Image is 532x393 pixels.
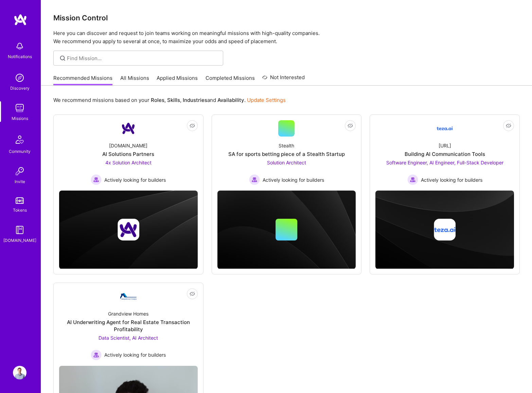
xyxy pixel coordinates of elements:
a: Update Settings [247,97,286,103]
a: Recommended Missions [53,74,112,86]
b: Skills [167,97,180,103]
input: Find Mission... [67,55,218,62]
img: User Avatar [13,366,26,379]
b: Roles [151,97,164,103]
img: teamwork [13,101,26,115]
img: Actively looking for builders [91,174,102,185]
div: [DOMAIN_NAME] [3,237,36,244]
span: Actively looking for builders [263,176,324,183]
a: Not Interested [262,73,305,86]
div: AI Solutions Partners [102,150,154,158]
b: Availability [217,97,244,103]
div: Stealth [279,142,294,149]
img: Actively looking for builders [91,350,102,360]
img: Actively looking for builders [249,174,260,185]
h3: Mission Control [53,14,520,22]
img: logo [14,14,27,26]
div: [DOMAIN_NAME] [109,142,147,149]
div: Community [9,148,31,155]
div: AI Underwriting Agent for Real Estate Transaction Profitability [59,319,198,333]
div: Notifications [8,53,32,60]
img: Company logo [118,219,139,240]
a: Applied Missions [157,74,198,86]
div: Invite [15,178,25,185]
span: Actively looking for builders [104,176,166,183]
span: Data Scientist, AI Architect [99,335,158,341]
img: Community [12,131,28,148]
img: bell [13,39,26,53]
div: Grandview Homes [108,310,148,317]
b: Industries [183,97,207,103]
div: [URL] [439,142,451,149]
span: Software Engineer, AI Engineer, Full-Stack Developer [386,160,503,165]
img: Company Logo [437,120,453,137]
p: Here you can discover and request to join teams working on meaningful missions with high-quality ... [53,29,520,46]
img: Company logo [434,219,456,240]
i: icon EyeClosed [348,123,353,128]
span: Actively looking for builders [104,351,166,358]
img: Company Logo [120,293,137,299]
p: We recommend missions based on your , , and . [53,96,286,104]
img: cover [375,191,514,269]
span: Solution Architect [267,160,306,165]
img: tokens [16,197,24,204]
i: icon EyeClosed [190,291,195,297]
div: Building AI Communication Tools [405,150,485,158]
i: icon EyeClosed [506,123,511,128]
div: Missions [12,115,28,122]
a: All Missions [120,74,149,86]
img: guide book [13,223,26,237]
div: SA for sports betting piece of a Stealth Startup [228,150,345,158]
img: cover [217,191,356,269]
i: icon SearchGrey [59,54,67,62]
a: Completed Missions [206,74,255,86]
div: Tokens [13,207,27,214]
div: Discovery [10,85,30,92]
span: Actively looking for builders [421,176,482,183]
span: 4x Solution Architect [105,160,152,165]
img: cover [59,191,198,269]
img: Invite [13,164,26,178]
img: Actively looking for builders [407,174,418,185]
img: discovery [13,71,26,85]
img: Company Logo [120,120,137,137]
i: icon EyeClosed [190,123,195,128]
